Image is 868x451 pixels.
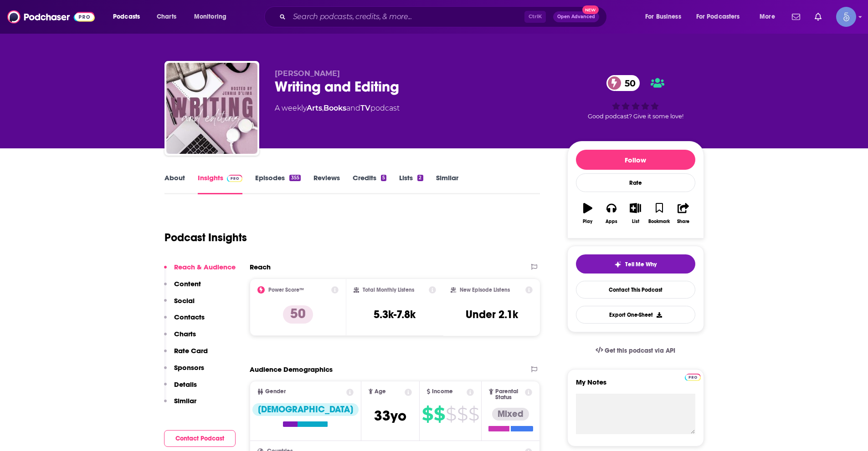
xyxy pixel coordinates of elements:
[265,389,286,395] span: Gender
[164,313,205,329] button: Contacts
[576,197,600,230] button: Play
[174,363,204,372] p: Sponsors
[324,104,346,112] a: Books
[275,103,400,114] div: A weekly podcast
[582,5,599,14] span: New
[495,389,524,400] span: Parental Status
[588,113,683,120] span: Good podcast? Give it some love!
[492,408,529,421] div: Mixed
[422,407,433,421] span: $
[557,15,595,19] span: Open Advanced
[696,10,740,23] span: For Podcasters
[648,219,670,224] div: Bookmark
[375,389,386,395] span: Age
[753,10,786,24] button: open menu
[7,8,95,25] img: Podchaser - Follow, Share and Rate Podcasts
[623,197,647,230] button: List
[157,10,176,23] span: Charts
[164,279,201,296] button: Content
[639,10,693,24] button: open menu
[353,173,386,194] a: Credits5
[360,104,370,112] a: TV
[671,197,695,230] button: Share
[616,75,640,91] span: 50
[227,175,243,182] img: Podchaser Pro
[576,378,695,394] label: My Notes
[457,407,467,421] span: $
[164,380,197,397] button: Details
[275,69,340,78] span: [PERSON_NAME]
[174,329,196,338] p: Charts
[268,287,304,293] h2: Power Score™
[273,6,616,27] div: Search podcasts, credits, & more...
[434,407,445,421] span: $
[583,219,592,224] div: Play
[164,296,195,313] button: Social
[524,11,546,23] span: Ctrl K
[468,407,479,421] span: $
[600,197,623,230] button: Apps
[164,263,236,279] button: Reach & Audience
[174,263,236,271] p: Reach & Audience
[836,7,856,27] button: Show profile menu
[194,10,226,23] span: Monitoring
[645,10,681,23] span: For Business
[576,173,695,192] div: Rate
[174,296,195,305] p: Social
[164,396,196,413] button: Similar
[836,7,856,27] img: User Profile
[151,10,182,24] a: Charts
[606,75,640,91] a: 50
[625,261,657,268] span: Tell Me Why
[363,287,414,293] h2: Total Monthly Listens
[588,340,683,362] a: Get this podcast via API
[164,346,208,363] button: Rate Card
[346,104,360,112] span: and
[381,175,386,181] div: 5
[374,407,406,425] span: 33 yo
[322,104,324,112] span: ,
[399,173,423,194] a: Lists2
[250,263,271,271] h2: Reach
[164,329,196,346] button: Charts
[466,308,518,321] h3: Under 2.1k
[166,63,257,154] img: Writing and Editing
[250,365,333,374] h2: Audience Demographics
[174,279,201,288] p: Content
[188,10,238,24] button: open menu
[107,10,152,24] button: open menu
[836,7,856,27] span: Logged in as Spiral5-G1
[174,380,197,389] p: Details
[460,287,510,293] h2: New Episode Listens
[677,219,689,224] div: Share
[576,254,695,274] button: tell me why sparkleTell Me Why
[164,231,247,244] h1: Podcast Insights
[313,173,340,194] a: Reviews
[446,407,456,421] span: $
[113,10,140,23] span: Podcasts
[307,104,322,112] a: Arts
[685,374,701,381] img: Podchaser Pro
[614,261,621,268] img: tell me why sparkle
[289,10,524,24] input: Search podcasts, credits, & more...
[164,363,204,380] button: Sponsors
[436,173,458,194] a: Similar
[164,430,236,447] button: Contact Podcast
[690,10,753,24] button: open menu
[553,11,599,22] button: Open AdvancedNew
[255,173,300,194] a: Episodes355
[685,372,701,381] a: Pro website
[788,9,804,25] a: Show notifications dropdown
[174,396,196,405] p: Similar
[164,173,185,194] a: About
[374,308,416,321] h3: 5.3k-7.8k
[605,347,675,355] span: Get this podcast via API
[567,69,704,126] div: 50Good podcast? Give it some love!
[289,175,300,181] div: 355
[811,9,825,25] a: Show notifications dropdown
[174,313,205,321] p: Contacts
[283,305,313,324] p: 50
[632,219,639,224] div: List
